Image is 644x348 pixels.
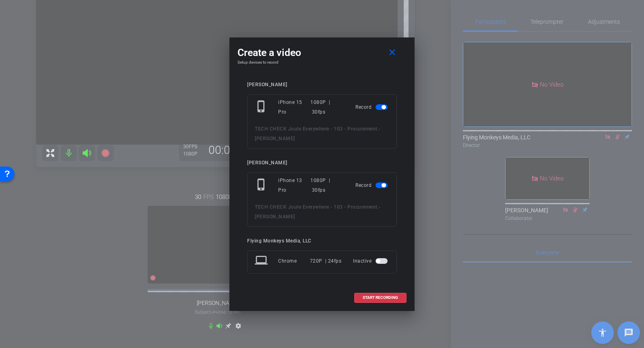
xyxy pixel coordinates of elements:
[247,238,397,244] div: Flying Monkeys Media, LLC
[247,160,397,166] div: [PERSON_NAME]
[363,296,398,300] span: START RECORDING
[247,82,397,88] div: [PERSON_NAME]
[255,100,269,114] mat-icon: phone_iphone
[355,176,389,195] div: Record
[255,214,295,220] span: [PERSON_NAME]
[355,97,389,117] div: Record
[354,293,407,303] button: START RECORDING
[255,178,269,193] mat-icon: phone_iphone
[310,254,342,268] div: 720P | 24fps
[387,48,397,58] mat-icon: close
[278,176,310,195] div: iPhone 13 Pro
[310,97,344,117] div: 1080P | 30fps
[310,176,344,195] div: 1080P | 30fps
[255,254,269,268] mat-icon: laptop
[353,254,389,268] div: Inactive
[255,204,379,210] span: TECH CHECK Joule Everywhere - 103 - Procurement.
[237,60,407,65] h4: Setup devices to record
[278,254,310,268] div: Chrome
[255,126,379,132] span: TECH CHECK Joule Everywhere - 103 - Procurement.
[278,97,310,117] div: iPhone 15 Pro
[379,126,381,132] span: -
[237,46,407,60] div: Create a video
[379,204,381,210] span: -
[255,136,295,141] span: [PERSON_NAME]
